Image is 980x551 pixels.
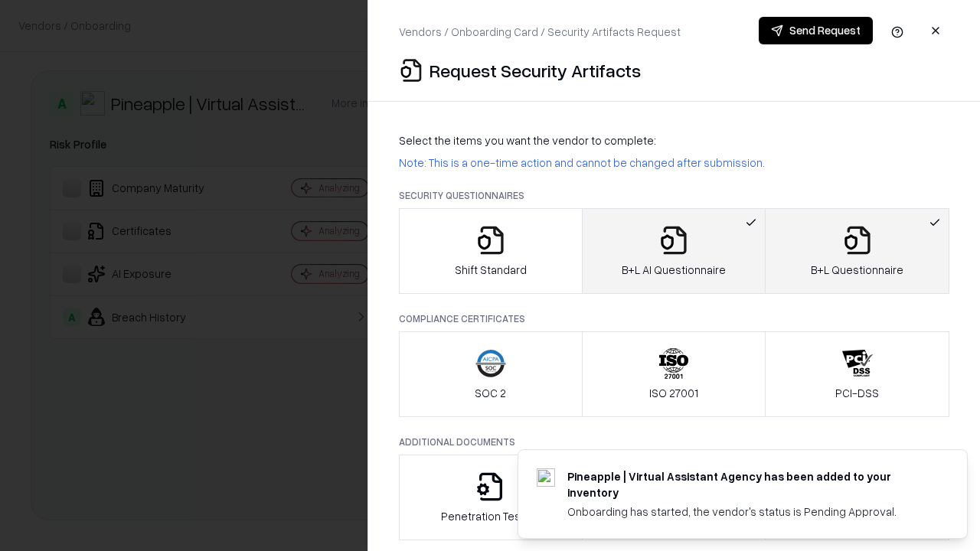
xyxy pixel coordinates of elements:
p: Penetration Testing [441,508,540,524]
p: SOC 2 [475,385,506,401]
p: Request Security Artifacts [430,58,641,83]
p: Shift Standard [455,262,527,278]
div: Pineapple | Virtual Assistant Agency has been added to your inventory [567,468,930,500]
button: B+L Questionnaire [765,208,949,294]
div: Onboarding has started, the vendor's status is Pending Approval. [567,504,930,520]
p: PCI-DSS [835,385,879,401]
button: Penetration Testing [399,455,583,540]
img: trypineapple.com [537,468,555,487]
p: B+L AI Questionnaire [622,262,726,278]
button: B+L AI Questionnaire [582,208,766,294]
p: Additional Documents [399,435,949,448]
p: B+L Questionnaire [811,262,903,278]
p: Note: This is a one-time action and cannot be changed after submission. [399,155,949,171]
button: SOC 2 [399,331,583,417]
button: Send Request [759,17,873,44]
button: Shift Standard [399,208,583,294]
button: ISO 27001 [582,331,766,417]
p: Security Questionnaires [399,189,949,202]
p: Vendors / Onboarding Card / Security Artifacts Request [399,24,681,40]
p: ISO 27001 [649,385,698,401]
p: Compliance Certificates [399,312,949,325]
p: Select the items you want the vendor to complete: [399,132,949,148]
button: PCI-DSS [765,331,949,417]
